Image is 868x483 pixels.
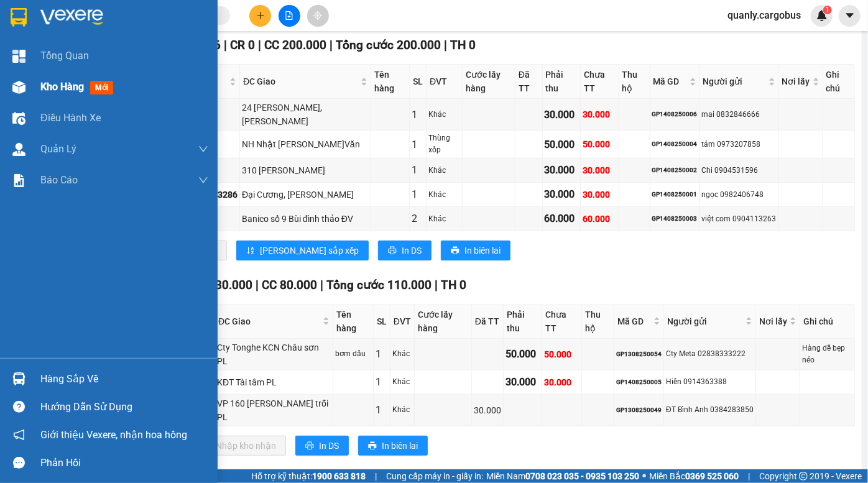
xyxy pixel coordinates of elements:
[451,246,459,256] span: printer
[412,137,424,152] div: 1
[504,305,543,339] th: Phải thu
[650,159,700,183] td: GP1408250002
[702,213,777,225] div: việt com 0904113263
[823,6,832,14] sup: 1
[371,65,410,99] th: Tên hàng
[614,339,664,370] td: GP1308250054
[12,81,25,94] img: warehouse-icon
[12,372,25,385] img: warehouse-icon
[545,211,579,226] div: 60.000
[295,436,349,456] button: printerIn DS
[582,305,614,339] th: Thu hộ
[218,315,320,328] span: ĐC Giao
[506,346,540,362] div: 50.000
[336,38,441,52] span: Tổng cước 200.000
[702,189,777,201] div: ngọc 0982406748
[392,348,412,360] div: Khác
[649,469,739,483] span: Miền Bắc
[375,469,377,483] span: |
[376,402,388,418] div: 1
[307,5,329,27] button: aim
[616,405,662,415] div: GP1308250049
[642,474,646,479] span: ⚪️
[40,370,208,389] div: Hàng sắp về
[412,162,424,178] div: 1
[262,278,317,292] span: CC 80.000
[650,131,700,159] td: GP1408250004
[525,471,639,481] strong: 0708 023 035 - 0935 103 250
[330,38,333,52] span: |
[583,163,616,177] div: 30.000
[40,172,78,188] span: Báo cáo
[197,278,252,292] span: CR 30.000
[12,174,25,187] img: solution-icon
[13,401,25,413] span: question-circle
[320,278,323,292] span: |
[13,429,25,441] span: notification
[236,241,369,260] button: sort-ascending[PERSON_NAME] sắp xếp
[392,404,412,416] div: Khác
[474,403,501,417] div: 30.000
[427,65,463,99] th: ĐVT
[619,65,650,99] th: Thu hộ
[583,137,616,151] div: 50.000
[581,65,619,99] th: Chưa TT
[616,377,662,387] div: GP1408250005
[702,165,777,177] div: Chi 0904531596
[652,109,698,119] div: GP1408250006
[666,376,754,388] div: Hiền 0914363388
[428,189,460,201] div: Khác
[614,370,664,395] td: GP1408250005
[718,7,811,23] span: quanly.cargobus
[412,211,424,226] div: 2
[545,186,579,202] div: 30.000
[40,48,89,63] span: Tổng Quan
[652,165,698,175] div: GP1408250002
[264,38,326,52] span: CC 200.000
[285,11,293,20] span: file-add
[464,244,501,257] span: In biên lai
[243,75,358,88] span: ĐC Giao
[486,469,639,483] span: Miền Nam
[242,188,369,201] div: Đại Cương, [PERSON_NAME]
[40,141,76,157] span: Quản Lý
[12,112,25,125] img: warehouse-icon
[249,5,271,27] button: plus
[242,163,369,177] div: 310 [PERSON_NAME]
[450,38,476,52] span: TH 0
[652,214,698,224] div: GP1408250003
[378,241,432,260] button: printerIn DS
[542,305,581,339] th: Chưa TT
[335,348,371,360] div: bơm dầu
[242,101,369,128] div: 24 [PERSON_NAME],[PERSON_NAME]
[616,349,662,359] div: GP1308250054
[685,471,739,481] strong: 0369 525 060
[544,375,579,389] div: 30.000
[40,454,208,472] div: Phản hồi
[382,439,418,453] span: In biên lai
[472,305,504,339] th: Đã TT
[506,374,540,390] div: 30.000
[441,241,510,260] button: printerIn biên lai
[368,441,377,451] span: printer
[12,143,25,156] img: warehouse-icon
[374,305,390,339] th: SL
[242,137,369,151] div: NH Nhật [PERSON_NAME]Văn
[217,397,331,424] div: VP 160 [PERSON_NAME] trỗi PL
[11,8,27,27] img: logo-vxr
[543,65,581,99] th: Phải thu
[217,341,331,368] div: Cty Tonghe KCN Châu sơn PL
[312,471,366,481] strong: 1900 633 818
[782,75,810,88] span: Nơi lấy
[748,469,750,483] span: |
[652,190,698,200] div: GP1408250001
[702,139,777,150] div: tám 0973207858
[428,165,460,177] div: Khác
[823,65,855,99] th: Ghi chú
[198,175,208,185] span: down
[40,110,101,126] span: Điều hành xe
[258,38,261,52] span: |
[515,65,543,99] th: Đã TT
[326,278,432,292] span: Tổng cước 110.000
[412,107,424,122] div: 1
